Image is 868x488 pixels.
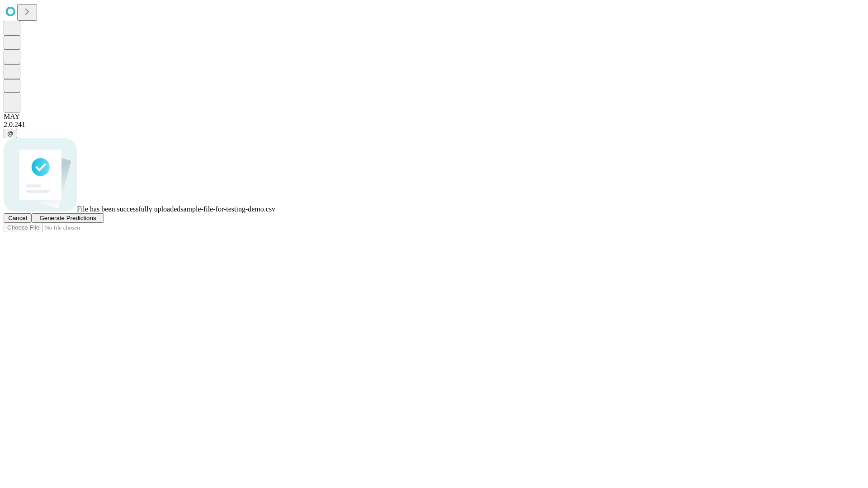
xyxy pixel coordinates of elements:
span: @ [7,130,14,137]
span: sample-file-for-testing-demo.csv [180,205,275,213]
div: MAY [4,113,864,121]
span: Generate Predictions [39,215,96,221]
span: File has been successfully uploaded [77,205,180,213]
button: Generate Predictions [32,213,104,223]
div: 2.0.241 [4,121,864,129]
button: @ [4,129,17,138]
span: Cancel [8,215,27,221]
button: Cancel [4,213,32,223]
